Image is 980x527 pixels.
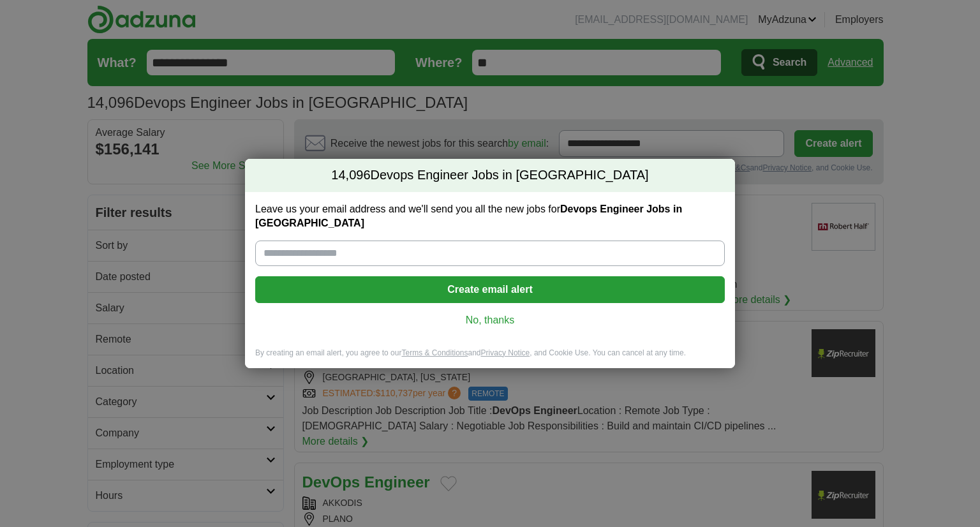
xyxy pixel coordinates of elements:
span: 14,096 [331,167,370,184]
h2: Devops Engineer Jobs in [GEOGRAPHIC_DATA] [245,159,735,192]
label: Leave us your email address and we'll send you all the new jobs for [255,202,725,230]
button: Create email alert [255,276,725,303]
strong: Devops Engineer Jobs in [GEOGRAPHIC_DATA] [255,204,682,228]
a: Privacy Notice [481,348,530,357]
a: Terms & Conditions [401,348,468,357]
a: No, thanks [265,313,715,327]
div: By creating an email alert, you agree to our and , and Cookie Use. You can cancel at any time. [245,348,735,369]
